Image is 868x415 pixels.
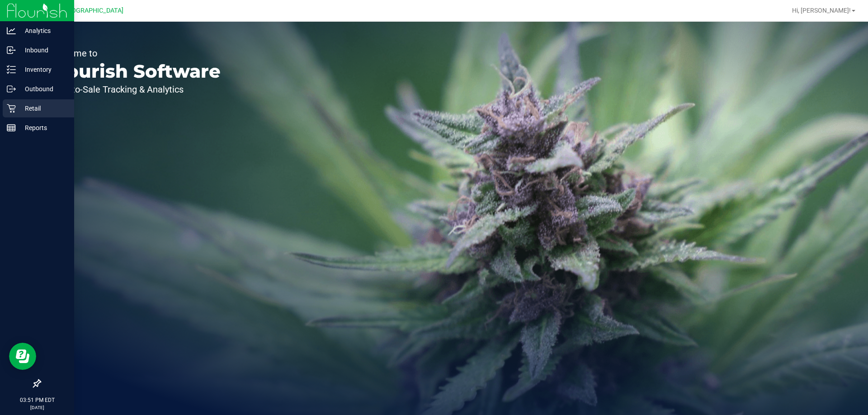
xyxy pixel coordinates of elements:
[7,104,16,113] inline-svg: Retail
[16,25,70,36] p: Analytics
[9,343,36,370] iframe: Resource center
[7,65,16,74] inline-svg: Inventory
[4,396,70,404] p: 03:51 PM EDT
[16,45,70,56] p: Inbound
[7,84,16,93] inline-svg: Outbound
[49,49,221,58] p: Welcome to
[16,103,70,114] p: Retail
[61,7,123,14] span: [GEOGRAPHIC_DATA]
[7,26,16,35] inline-svg: Analytics
[7,123,16,132] inline-svg: Reports
[49,85,221,94] p: Seed-to-Sale Tracking & Analytics
[16,122,70,133] p: Reports
[16,64,70,75] p: Inventory
[792,7,851,14] span: Hi, [PERSON_NAME]!
[49,62,221,80] p: Flourish Software
[4,404,70,411] p: [DATE]
[7,46,16,55] inline-svg: Inbound
[16,84,70,94] p: Outbound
